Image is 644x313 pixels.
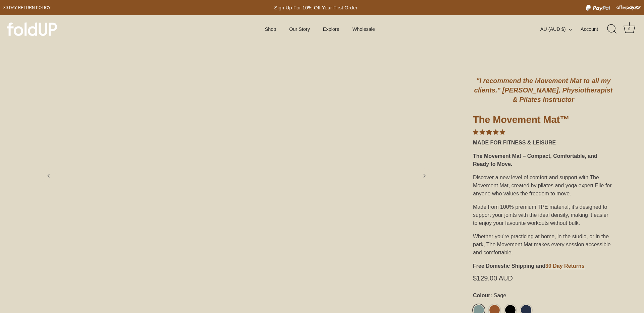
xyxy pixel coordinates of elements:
[474,77,613,103] em: "I recommend the Movement Mat to all my clients." [PERSON_NAME], Physiotherapist & Pilates Instru...
[473,275,513,281] span: $129.00 AUD
[622,22,637,37] a: Cart
[417,168,432,183] a: Next slide
[259,23,282,36] a: Shop
[473,230,614,259] div: Whether you're practicing at home, in the studio, or in the park, The Movement Mat makes every se...
[41,168,56,183] a: Previous slide
[605,22,620,37] a: Search
[317,23,345,36] a: Explore
[473,149,614,171] div: The Movement Mat – Compact, Comfortable, and Ready to Move.
[492,292,506,299] span: Sage
[3,4,51,12] a: 30 day Return policy
[283,23,316,36] a: Our Story
[473,140,556,145] strong: MADE FOR FITNESS & LEISURE
[473,292,614,299] label: Colour:
[473,200,614,230] div: Made from 100% premium TPE material, it’s designed to support your joints with the ideal density,...
[581,25,610,33] a: Account
[473,114,614,128] h1: The Movement Mat™
[540,26,579,32] button: AU (AUD $)
[626,26,633,33] div: 0
[473,129,505,135] span: 4.86 stars
[248,23,391,36] div: Primary navigation
[473,171,614,200] div: Discover a new level of comfort and support with The Movement Mat, created by pilates and yoga ex...
[545,263,585,269] a: 30 Day Returns
[473,263,545,269] strong: Free Domestic Shipping and
[346,23,381,36] a: Wholesale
